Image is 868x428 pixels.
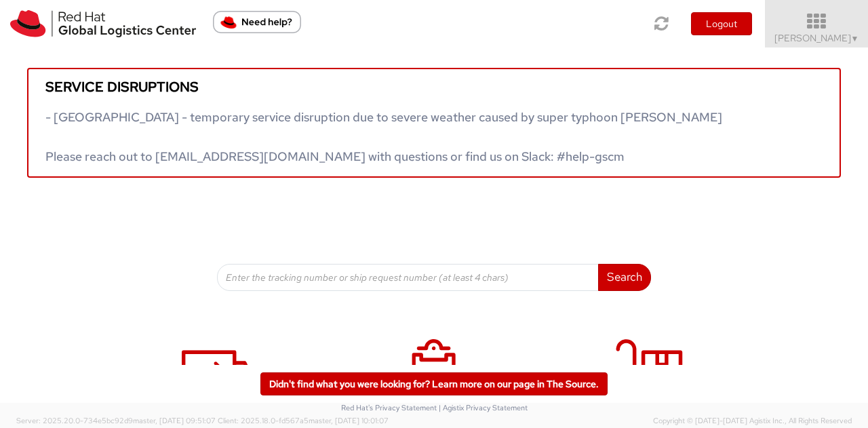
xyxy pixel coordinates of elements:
input: Enter the tracking number or ship request number (at least 4 chars) [217,264,599,291]
button: Need help? [213,11,301,33]
span: Client: 2025.18.0-fd567a5 [218,416,389,425]
span: Server: 2025.20.0-734e5bc92d9 [16,416,216,425]
h5: Service disruptions [45,79,823,94]
button: Logout [691,12,752,35]
span: ▼ [851,33,859,44]
span: [PERSON_NAME] [774,32,859,44]
span: Copyright © [DATE]-[DATE] Agistix Inc., All Rights Reserved [653,416,852,427]
span: master, [DATE] 09:51:07 [133,416,216,425]
a: Didn't find what you were looking for? Learn more on our page in The Source. [260,372,608,395]
img: rh-logistics-00dfa346123c4ec078e1.svg [10,10,196,37]
a: | Agistix Privacy Statement [439,403,528,412]
span: - [GEOGRAPHIC_DATA] - temporary service disruption due to severe weather caused by super typhoon ... [45,109,722,164]
a: Red Hat's Privacy Statement [341,403,437,412]
span: master, [DATE] 10:01:07 [309,416,389,425]
a: Service disruptions - [GEOGRAPHIC_DATA] - temporary service disruption due to severe weather caus... [27,68,841,178]
button: Search [598,264,651,291]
